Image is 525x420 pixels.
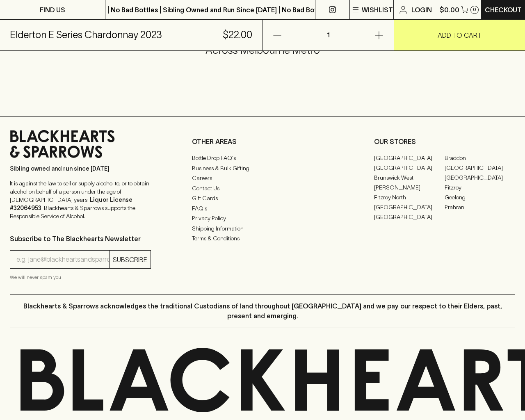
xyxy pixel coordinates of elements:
[192,194,333,203] a: Gift Cards
[374,183,445,192] a: [PERSON_NAME]
[394,20,525,50] button: ADD TO CART
[10,164,151,173] p: Sibling owned and run since [DATE]
[192,137,333,146] p: OTHER AREAS
[192,163,333,173] a: Business & Bulk Gifting
[192,203,333,213] a: FAQ's
[192,183,333,193] a: Contact Us
[223,28,252,41] h5: $22.00
[192,153,333,163] a: Bottle Drop FAQ's
[40,5,65,15] p: FIND US
[445,173,515,183] a: [GEOGRAPHIC_DATA]
[192,224,333,233] a: Shipping Information
[192,234,333,244] a: Terms & Conditions
[110,251,151,268] button: SUBSCRIBE
[473,7,476,12] p: 0
[438,30,482,40] p: ADD TO CART
[445,153,515,163] a: Braddon
[16,301,509,321] p: Blackhearts & Sparrows acknowledges the traditional Custodians of land throughout [GEOGRAPHIC_DAT...
[113,255,147,265] p: SUBSCRIBE
[445,183,515,192] a: Fitzroy
[10,234,151,244] p: Subscribe to The Blackhearts Newsletter
[485,5,522,15] p: Checkout
[445,202,515,212] a: Prahran
[10,179,151,220] p: It is against the law to sell or supply alcohol to, or to obtain alcohol on behalf of a person un...
[374,212,445,222] a: [GEOGRAPHIC_DATA]
[16,253,109,266] input: e.g. jane@blackheartsandsparrows.com.au
[362,5,393,15] p: Wishlist
[374,163,445,173] a: [GEOGRAPHIC_DATA]
[374,137,515,146] p: OUR STORES
[374,153,445,163] a: [GEOGRAPHIC_DATA]
[411,5,432,15] p: Login
[440,5,459,15] p: $0.00
[374,173,445,183] a: Brunswick West
[374,192,445,202] a: Fitzroy North
[445,163,515,173] a: [GEOGRAPHIC_DATA]
[374,202,445,212] a: [GEOGRAPHIC_DATA]
[445,192,515,202] a: Geelong
[192,214,333,224] a: Privacy Policy
[192,173,333,183] a: Careers
[318,20,338,50] p: 1
[10,28,162,41] h5: Elderton E Series Chardonnay 2023
[10,273,151,281] p: We will never spam you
